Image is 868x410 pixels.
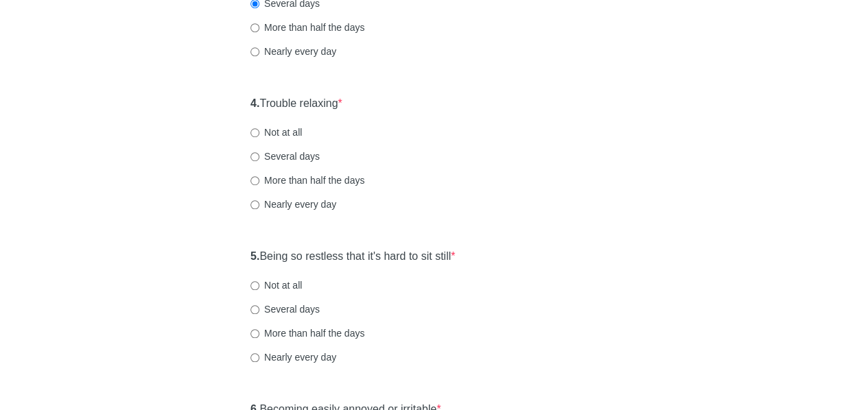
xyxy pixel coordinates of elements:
[250,249,455,265] label: Being so restless that it's hard to sit still
[250,149,320,163] label: Several days
[250,305,259,314] input: Several days
[250,250,259,262] strong: 5.
[250,125,302,139] label: Not at all
[250,200,259,209] input: Nearly every day
[250,350,336,364] label: Nearly every day
[250,21,364,34] label: More than half the days
[250,197,336,211] label: Nearly every day
[250,45,336,58] label: Nearly every day
[250,176,259,185] input: More than half the days
[250,281,259,290] input: Not at all
[250,128,259,137] input: Not at all
[250,326,364,340] label: More than half the days
[250,302,320,316] label: Several days
[250,23,259,32] input: More than half the days
[250,47,259,56] input: Nearly every day
[250,152,259,161] input: Several days
[250,329,259,338] input: More than half the days
[250,353,259,362] input: Nearly every day
[250,173,364,187] label: More than half the days
[250,278,302,292] label: Not at all
[250,96,342,112] label: Trouble relaxing
[250,97,259,109] strong: 4.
